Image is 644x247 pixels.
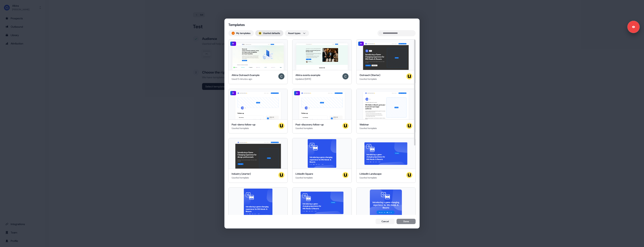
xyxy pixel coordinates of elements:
button: Introducing a game-changing experience for IHG Hotels & ResortsLearn more [356,187,416,232]
img: userled logo [278,123,284,129]
div: ; [259,32,262,35]
div: AI [230,91,236,95]
div: Updated [DATE] [296,77,320,81]
div: Alkira events example [296,73,320,77]
button: Introducing a game-changing experience for IHG Hotels & ResortsSee what we can do!Your image [292,187,352,232]
img: userled logo [342,172,348,178]
div: Userled template [232,176,251,180]
div: Webinar [360,123,377,127]
img: userled logo [406,172,412,178]
img: Apoorva [232,32,235,35]
button: Hey IHG Hotels & Resorts 👋Learn moreBook a demoIntroducing a Game-Changing experience for design ... [228,138,288,183]
img: Alkira Outreach Example [232,43,284,70]
button: Hey IHG Hotels & Resorts 👋Learn moreBook a demoYour imageFollow upKey Challenges Breaking down co... [292,89,352,134]
button: userled logo;Userled defaults [255,30,283,36]
div: Userled template [360,176,381,180]
div: AI [294,91,300,95]
div: Post-discovery follow-up [296,123,324,127]
div: Used 5 minutes ago [232,77,259,81]
button: Alkira events exampleAlkira events exampleUpdated [DATE]Calvin [292,39,352,84]
button: Hey IHG Hotels & Resorts 👋Learn moreBook a demoIntroducing a Game-Changing experience for IHG Hot... [356,39,416,84]
div: Userled template [232,126,255,130]
div: AI [358,41,364,46]
div: Userled template [360,77,380,81]
div: Userled template [296,176,313,180]
button: Cancel [376,219,395,224]
img: Calvin [342,73,348,79]
div: Industry (starter) [232,172,251,176]
button: Hey IHG Hotels & Resorts 👋Learn moreBook a demoLIVE WEBINAR | [DATE] 1PM EST | 10AM PSTIHG Hotels... [356,89,416,134]
img: userled logo [342,123,348,129]
div: LinkedIn Square [296,172,313,176]
img: userled logo [406,73,412,79]
button: My templates [228,30,254,36]
div: Templates [228,23,267,27]
div: Post-demo follow-up [232,123,255,127]
div: Alkira Outreach Example [232,73,259,77]
button: Introducing a game-changing experience for IHG Hotels & ResortsSee what we can do!LinkedIn Square... [292,138,352,183]
img: userled logo [259,32,262,35]
button: Asset types [285,30,309,36]
img: Calvin [278,73,284,79]
button: Hey IHG Hotels & Resorts 👋Learn moreBook a demoYour imageFollow upCall summary Understand what cu... [228,89,288,134]
div: LinkedIn Landscape [360,172,381,176]
img: userled logo [406,123,412,129]
button: Introducing a game-changing experience for IHG Hotels & ResortsSee what we can do!Your imageLinke... [356,138,416,183]
div: AI [230,41,236,46]
div: Userled template [296,126,324,130]
div: Outreach (Starter) [360,73,380,77]
button: Introducing a game-changing experience for IHG Hotels & ResortsSee what we can do! [228,187,288,232]
img: Alkira events example [296,43,348,70]
div: Userled template [360,126,377,130]
button: Alkira Outreach ExampleAIAlkira Outreach ExampleUsed 5 minutes agoCalvin [228,39,288,84]
img: userled logo [278,172,284,178]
